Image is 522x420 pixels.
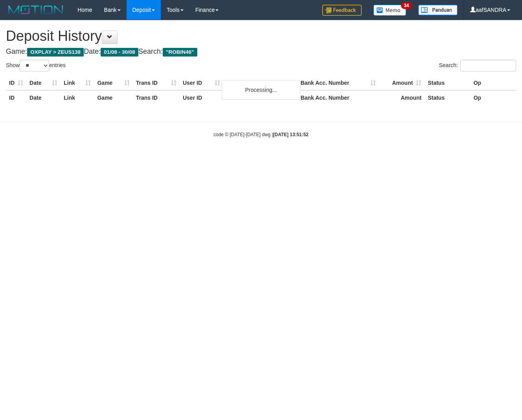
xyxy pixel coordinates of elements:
[27,48,84,57] span: OXPLAY > ZEUS138
[222,80,300,100] div: Processing...
[6,76,26,90] th: ID
[94,90,132,105] th: Game
[6,4,66,16] img: MOTION_logo.png
[20,60,49,71] select: Showentries
[180,76,223,90] th: User ID
[439,60,516,71] label: Search:
[379,90,425,105] th: Amount
[425,90,470,105] th: Status
[61,76,94,90] th: Link
[213,132,309,137] small: code © [DATE]-[DATE] dwg |
[471,76,516,90] th: Op
[418,5,458,15] img: panduan.png
[425,76,470,90] th: Status
[298,90,379,105] th: Bank Acc. Number
[471,90,516,105] th: Op
[6,28,516,44] h1: Deposit History
[6,48,516,56] h4: Game: Date: Search:
[61,90,94,105] th: Link
[322,5,362,16] img: Feedback.jpg
[133,90,180,105] th: Trans ID
[94,76,132,90] th: Game
[6,90,26,105] th: ID
[101,48,138,57] span: 01/08 - 30/08
[379,76,425,90] th: Amount
[460,60,516,71] input: Search:
[273,132,309,137] strong: [DATE] 13:51:52
[26,76,61,90] th: Date
[180,90,223,105] th: User ID
[6,60,66,71] label: Show entries
[163,48,197,57] span: "ROBIN46"
[401,2,412,9] span: 34
[26,90,61,105] th: Date
[133,76,180,90] th: Trans ID
[373,5,406,16] img: Button%20Memo.svg
[223,76,297,90] th: Bank Acc. Name
[298,76,379,90] th: Bank Acc. Number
